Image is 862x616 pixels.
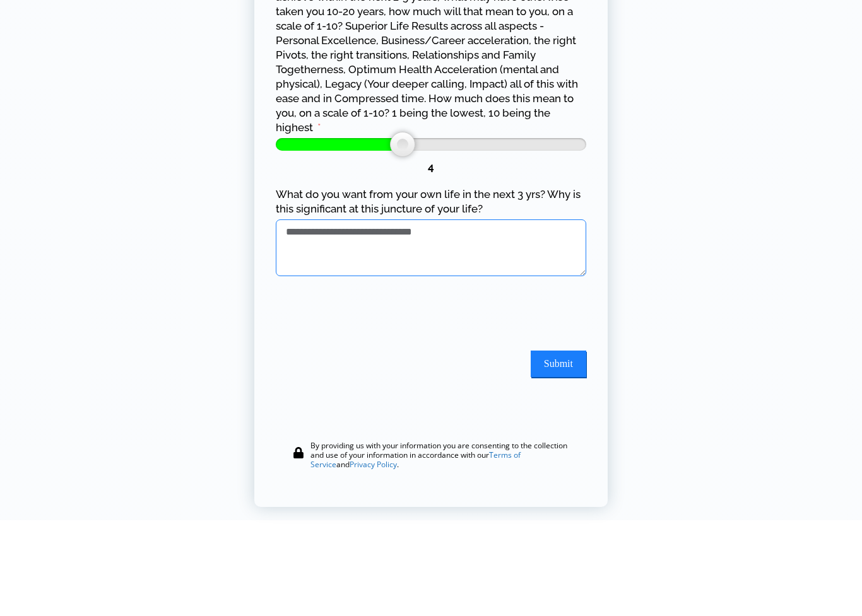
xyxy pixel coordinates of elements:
[276,289,468,338] iframe: reCAPTCHA
[276,160,586,175] div: 4
[276,219,586,276] textarea: What do you want from your own life in the next 3 yrs? Why is this significant at this juncture o...
[531,351,586,377] button: Submit
[276,187,586,216] label: What do you want from your own life in the next 3 yrs? Why is this significant at this juncture o...
[310,441,576,469] div: By providing us with your information you are consenting to the collection and use of your inform...
[350,459,397,470] a: Privacy Policy
[310,450,521,470] a: Terms of Service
